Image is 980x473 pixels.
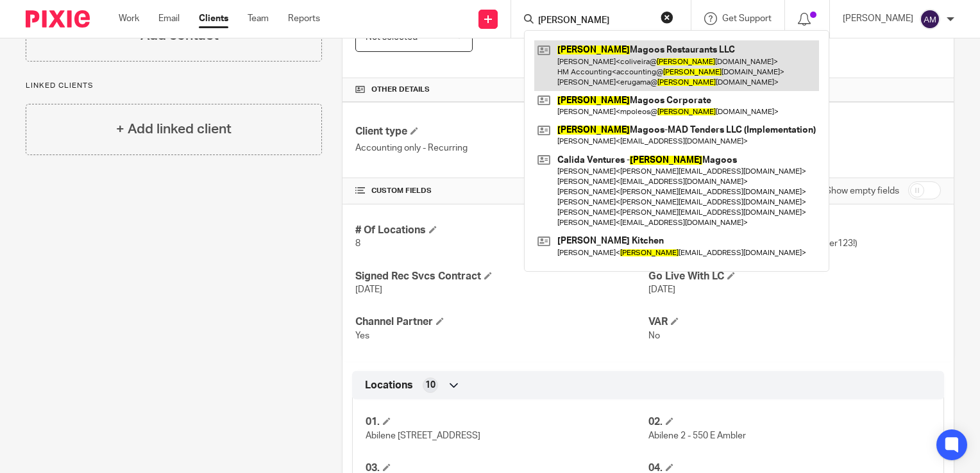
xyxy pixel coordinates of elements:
p: [PERSON_NAME] [843,12,913,25]
h4: CUSTOM FIELDS [355,186,648,196]
a: Reports [288,12,320,25]
h4: Client type [355,125,648,138]
span: Abilene 2 - 550 E Ambler [648,431,746,440]
h4: 01. [366,415,648,429]
img: Pixie [26,10,90,28]
p: Accounting only - Recurring [355,142,648,154]
span: No [648,331,660,340]
label: Show empty fields [825,185,899,197]
h4: Channel Partner [355,315,648,329]
img: svg%3E [920,9,940,29]
span: 8 [355,239,360,248]
h4: # Of Locations [355,224,648,237]
a: Email [158,12,180,25]
span: [DATE] [648,285,675,294]
h4: Go Live With LC [648,270,941,283]
span: 10 [425,379,435,392]
a: Work [119,12,139,25]
h4: VAR [648,315,941,329]
span: Locations [365,379,413,392]
p: Linked clients [26,81,322,91]
h4: 02. [648,415,931,429]
a: Clients [199,12,228,25]
button: Clear [661,11,673,24]
span: Other details [371,85,430,95]
h4: + Add linked client [116,119,232,139]
span: Abilene [STREET_ADDRESS] [366,431,480,440]
a: Team [248,12,269,25]
span: [DATE] [355,285,382,294]
input: Search [537,15,652,27]
h4: Signed Rec Svcs Contract [355,270,648,283]
span: Get Support [722,14,772,23]
span: Yes [355,331,369,340]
